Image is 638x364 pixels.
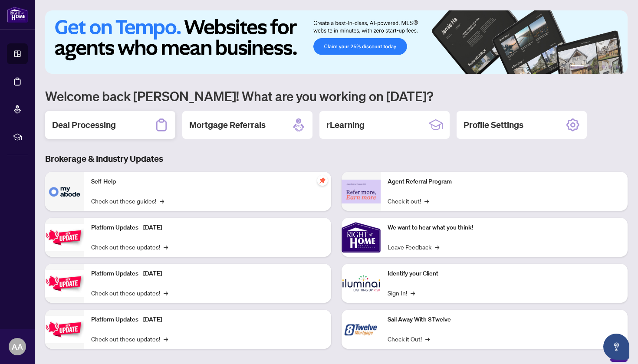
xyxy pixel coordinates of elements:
[45,270,84,297] img: Platform Updates - July 8, 2025
[91,242,168,252] a: Check out these updates!→
[91,177,324,187] p: Self-Help
[588,65,591,69] button: 2
[342,180,381,203] img: Agent Referral Program
[411,288,415,298] span: →
[91,223,324,233] p: Platform Updates - [DATE]
[91,196,164,206] a: Check out these guides!→
[45,10,628,74] img: Slide 0
[388,223,621,233] p: We want to hear what you think!
[91,315,324,325] p: Platform Updates - [DATE]
[45,88,628,104] h1: Welcome back [PERSON_NAME]! What are you working on [DATE]?
[388,196,429,206] a: Check it out!→
[342,264,381,303] img: Identify your Client
[52,119,116,131] h2: Deal Processing
[570,65,584,69] button: 1
[608,65,612,69] button: 5
[45,316,84,343] img: Platform Updates - June 23, 2025
[342,310,381,349] img: Sail Away With 8Twelve
[425,334,430,344] span: →
[424,196,429,206] span: →
[388,177,621,187] p: Agent Referral Program
[91,288,168,298] a: Check out these updates!→
[326,119,365,131] h2: rLearning
[45,224,84,251] img: Platform Updates - July 21, 2025
[164,288,168,298] span: →
[12,341,23,353] span: AA
[603,334,629,360] button: Open asap
[164,334,168,344] span: →
[317,175,328,186] span: pushpin
[388,288,415,298] a: Sign In!→
[435,242,439,252] span: →
[164,242,168,252] span: →
[388,334,430,344] a: Check it Out!→
[91,269,324,279] p: Platform Updates - [DATE]
[7,7,28,23] img: logo
[388,269,621,279] p: Identify your Client
[464,119,523,131] h2: Profile Settings
[615,65,619,69] button: 6
[388,315,621,325] p: Sail Away With 8Twelve
[160,196,164,206] span: →
[45,153,628,165] h3: Brokerage & Industry Updates
[602,65,605,69] button: 4
[388,242,439,252] a: Leave Feedback→
[189,119,266,131] h2: Mortgage Referrals
[342,218,381,257] img: We want to hear what you think!
[595,65,598,69] button: 3
[91,334,168,344] a: Check out these updates!→
[45,172,84,211] img: Self-Help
